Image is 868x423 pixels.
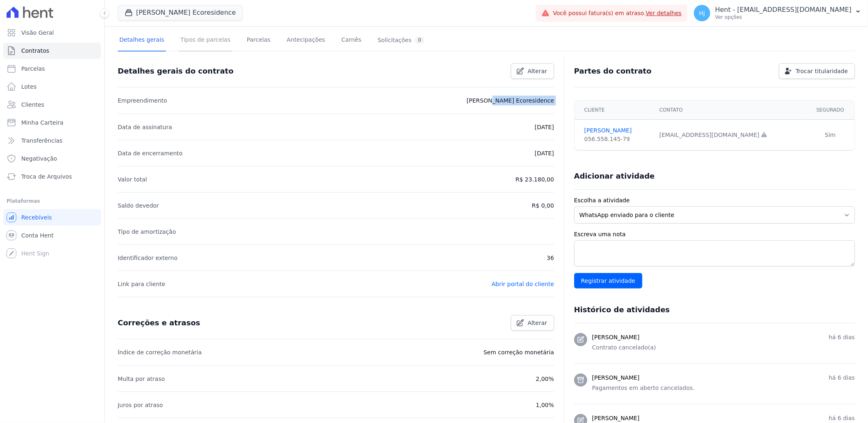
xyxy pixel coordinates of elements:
td: Sim [806,120,855,150]
th: Contato [655,101,806,120]
a: Trocar titularidade [779,63,855,79]
a: Conta Hent [3,227,101,244]
a: Ver detalhes [646,10,682,16]
button: [PERSON_NAME] Ecoresidence [118,5,243,20]
input: Registrar atividade [574,273,642,289]
a: Recebíveis [3,209,101,226]
a: Alterar [511,315,554,331]
p: Data de assinatura [118,122,172,132]
span: Conta Hent [21,231,54,239]
p: R$ 23.180,00 [515,175,554,184]
p: Empreendimento [118,96,167,105]
p: [PERSON_NAME] Ecoresidence [467,96,554,105]
p: Tipo de amortização [118,227,176,237]
span: Lotes [21,83,37,91]
h3: [PERSON_NAME] [592,414,640,423]
p: [DATE] [535,148,554,158]
a: Contratos [3,43,101,59]
h3: Histórico de atividades [574,305,670,315]
a: Tipos de parcelas [179,30,232,51]
a: Transferências [3,132,101,149]
p: 36 [547,253,554,263]
div: Solicitações [378,36,425,44]
label: Escreva uma nota [574,230,855,239]
p: Índice de correção monetária [118,347,202,357]
p: Valor total [118,175,147,184]
p: Data de encerramento [118,148,183,158]
th: Cliente [575,101,655,120]
a: Parcelas [3,60,101,77]
a: Negativação [3,150,101,167]
p: Juros por atraso [118,400,163,410]
p: Hent - [EMAIL_ADDRESS][DOMAIN_NAME] [715,6,852,14]
span: Trocar titularidade [796,67,848,75]
p: Contrato cancelado(a) [592,343,855,352]
span: Alterar [528,319,547,327]
a: Clientes [3,96,101,113]
div: 056.558.145-79 [584,135,650,143]
span: Transferências [21,137,63,145]
p: Ver opções [715,14,852,20]
p: Identificador externo [118,253,177,263]
a: Antecipações [285,30,327,51]
p: Multa por atraso [118,374,165,384]
h3: Adicionar atividade [574,171,655,181]
a: Lotes [3,78,101,95]
span: Clientes [21,101,44,109]
p: Sem correção monetária [483,347,554,357]
span: Visão Geral [21,29,54,37]
div: [EMAIL_ADDRESS][DOMAIN_NAME] [660,131,801,139]
th: Segurado [806,101,855,120]
a: Alterar [511,63,554,79]
a: Visão Geral [3,25,101,41]
span: Alterar [528,67,547,75]
p: Link para cliente [118,279,165,289]
label: Escolha a atividade [574,196,855,205]
a: Detalhes gerais [118,30,166,51]
a: Carnês [340,30,363,51]
div: Plataformas [7,196,98,206]
a: [PERSON_NAME] [584,126,650,135]
h3: Detalhes gerais do contrato [118,66,233,76]
span: Minha Carteira [21,119,63,127]
a: Troca de Arquivos [3,168,101,185]
p: há 6 dias [829,374,855,382]
button: Hj Hent - [EMAIL_ADDRESS][DOMAIN_NAME] Ver opções [687,2,868,25]
span: Você possui fatura(s) em atraso. [553,9,682,18]
h3: Partes do contrato [574,66,652,76]
a: Solicitações0 [376,30,426,51]
span: Troca de Arquivos [21,172,72,181]
span: Hj [699,10,705,16]
span: Recebíveis [21,213,52,222]
p: Saldo devedor [118,201,159,210]
span: Negativação [21,154,57,163]
div: 0 [415,36,425,44]
p: Pagamentos em aberto cancelados. [592,384,855,392]
h3: [PERSON_NAME] [592,333,640,342]
span: Parcelas [21,65,45,73]
p: R$ 0,00 [532,201,554,210]
p: há 6 dias [829,414,855,423]
h3: Correções e atrasos [118,318,200,328]
span: Contratos [21,47,49,55]
h3: [PERSON_NAME] [592,374,640,382]
a: Parcelas [245,30,272,51]
p: há 6 dias [829,333,855,342]
p: [DATE] [535,122,554,132]
p: 2,00% [536,374,554,384]
a: Minha Carteira [3,114,101,131]
p: 1,00% [536,400,554,410]
a: Abrir portal do cliente [492,281,554,287]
